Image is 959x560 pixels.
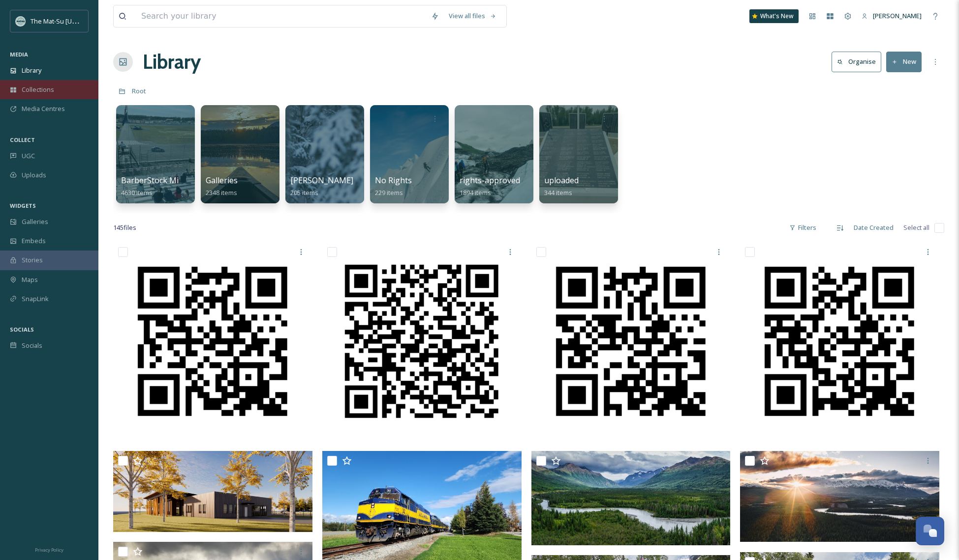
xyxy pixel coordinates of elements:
[10,136,35,143] span: COLLECT
[544,188,572,197] span: 344 items
[22,341,42,350] span: Socials
[10,326,34,333] span: SOCIALS
[886,52,922,72] button: New
[22,151,35,161] span: UGC
[784,218,821,237] div: Filters
[290,175,353,186] span: [PERSON_NAME]
[22,104,65,113] span: Media Centres
[460,188,491,197] span: 1894 items
[136,5,426,27] input: Search your library
[916,517,944,545] button: Open Chat
[121,175,206,186] span: BarberStock Migration
[10,51,28,58] span: MEDIA
[903,223,929,232] span: Select all
[544,176,579,197] a: uploaded344 items
[375,188,403,197] span: 229 items
[113,451,312,532] img: Gateway_concept.png
[740,242,939,441] img: alaskavisit.com:events.png
[113,242,312,441] img: alaskavisit.com:trails.png
[206,176,238,197] a: Galleries2348 items
[22,66,41,75] span: Library
[16,16,26,26] img: Social_thumbnail.png
[22,236,46,246] span: Embeds
[460,176,520,197] a: rights-approved1894 items
[22,255,43,265] span: Stories
[857,6,927,26] a: [PERSON_NAME]
[35,543,63,555] a: Privacy Policy
[206,188,237,197] span: 2348 items
[544,175,579,186] span: uploaded
[22,217,48,226] span: Galleries
[749,9,799,23] a: What's New
[10,202,36,209] span: WIDGETS
[460,175,520,186] span: rights-approved
[322,242,522,441] img: alaskavisit.com:things-to-do:great-outdoors:boating.png
[375,176,412,197] a: No Rights229 items
[121,188,153,197] span: 4630 items
[290,188,318,197] span: 205 items
[31,16,99,26] span: The Mat-Su [US_STATE]
[849,218,898,237] div: Date Created
[22,294,49,304] span: SnapLink
[290,176,353,197] a: [PERSON_NAME]205 items
[444,6,501,26] a: View all files
[121,176,206,197] a: BarberStock Migration4630 items
[22,85,54,94] span: Collections
[132,85,146,97] a: Root
[740,451,939,542] img: MlennyPhotography-Alexander-Hafemann-Alaska-Canada-DJI-608-Pano-Bearbeitet-Mlenny%20Photography%2...
[531,451,731,545] img: MlennyPhotography-Alexander-Hafemann-Alaska-Canada-DJI-345-Pano-Bearbeitet-Mlenny%20Photography%2...
[873,11,922,20] span: [PERSON_NAME]
[832,52,881,72] button: Organise
[132,86,146,95] span: Root
[531,242,731,441] img: alaskavisit.com.png
[22,275,38,284] span: Maps
[113,223,136,232] span: 145 file s
[35,547,63,553] span: Privacy Policy
[375,175,412,186] span: No Rights
[143,47,201,77] a: Library
[206,175,238,186] span: Galleries
[22,170,46,180] span: Uploads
